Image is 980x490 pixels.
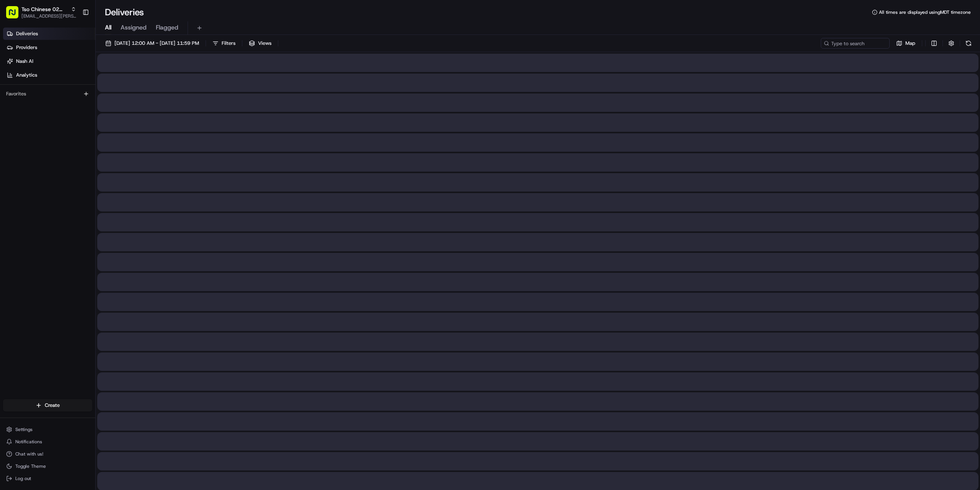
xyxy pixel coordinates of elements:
span: Log out [15,475,31,482]
img: Nash [8,8,23,23]
span: Pylon [76,130,93,136]
span: Providers [16,44,37,51]
button: Settings [3,424,92,435]
span: Views [258,40,271,47]
div: 📗 [8,112,14,118]
span: API Documentation [72,111,123,119]
span: Nash AI [16,58,33,65]
div: Favorites [3,88,92,100]
span: Knowledge Base [15,111,59,119]
a: Providers [3,41,95,54]
span: Deliveries [16,30,38,37]
span: [DATE] 12:00 AM - [DATE] 11:59 PM [114,40,199,47]
span: Toggle Theme [15,463,46,469]
span: Filters [222,40,235,47]
span: Create [45,402,60,409]
button: Notifications [3,436,92,447]
button: Map [893,38,919,49]
div: Start new chat [26,73,126,81]
button: Views [245,38,275,49]
span: Map [905,40,915,47]
div: We're available if you need us! [26,81,97,87]
button: Tso Chinese 02 Arbor[EMAIL_ADDRESS][PERSON_NAME][DOMAIN_NAME] [3,3,79,21]
a: 💻API Documentation [62,108,126,122]
span: Notifications [15,439,42,445]
p: Welcome 👋 [8,31,139,43]
span: All [105,23,111,32]
button: Start new chat [130,75,139,85]
a: Analytics [3,69,95,81]
a: 📗Knowledge Base [5,108,62,122]
button: Create [3,399,92,411]
button: Refresh [963,38,974,49]
button: Log out [3,473,92,484]
input: Clear [20,49,126,57]
span: All times are displayed using MDT timezone [879,9,971,15]
div: 💻 [65,112,71,118]
button: [EMAIL_ADDRESS][PERSON_NAME][DOMAIN_NAME] [21,13,76,19]
input: Type to search [821,38,890,49]
button: Toggle Theme [3,461,92,472]
a: Powered byPylon [54,129,93,136]
button: Filters [209,38,239,49]
span: Analytics [16,72,37,79]
img: 1736555255976-a54dd68f-1ca7-489b-9aae-adbdc363a1c4 [8,73,21,87]
a: Nash AI [3,55,95,67]
span: Flagged [156,23,178,32]
h1: Deliveries [105,6,144,18]
button: Tso Chinese 02 Arbor [21,5,68,13]
a: Deliveries [3,28,95,40]
span: Settings [15,426,33,433]
span: Assigned [121,23,147,32]
button: [DATE] 12:00 AM - [DATE] 11:59 PM [102,38,203,49]
button: Chat with us! [3,449,92,459]
span: Chat with us! [15,451,43,457]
